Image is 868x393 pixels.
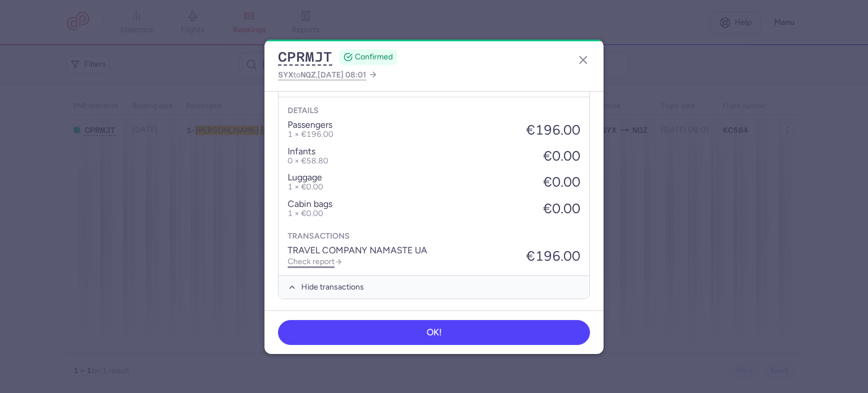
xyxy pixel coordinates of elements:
span: SYX [278,70,293,79]
p: luggage [288,172,323,183]
button: OK! [278,320,590,345]
span: [DATE] 08:01 [318,70,366,80]
div: €0.00 [543,174,580,190]
span: NQZ [301,70,316,79]
h4: Details [288,106,580,115]
div: €0.00 [543,201,580,217]
a: Check report [288,257,342,266]
li: 1 × €0.00 [288,183,323,192]
p: 1 × €196.00 [288,130,333,139]
span: CONFIRMED [355,51,393,63]
button: CPRMJT [278,49,332,66]
p: passengers [288,120,333,130]
a: SYXtoNQZ,[DATE] 08:01 [278,68,377,82]
div: €0.00 [543,148,580,164]
p: 0 × €58.80 [288,157,328,166]
p: TRAVEL COMPANY NAMASTE UA [288,245,427,256]
p: cabin bags [288,199,332,209]
h4: Transactions [288,232,580,241]
li: 1 × €0.00 [288,209,332,218]
span: to , [278,68,366,82]
span: OK! [427,327,442,338]
button: Hide transactions [279,275,589,299]
p: €196.00 [526,248,580,264]
p: infants [288,146,328,157]
div: €196.00 [526,122,580,138]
